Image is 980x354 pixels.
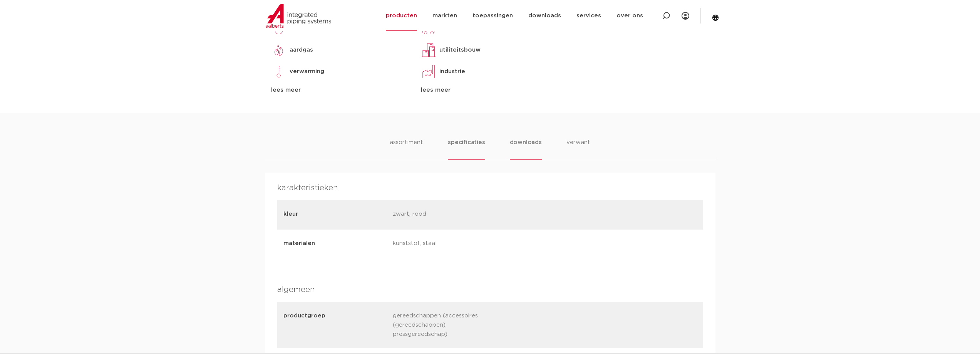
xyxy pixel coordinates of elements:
li: downloads [510,138,542,160]
img: aardgas [271,42,286,58]
div: lees meer [421,86,559,95]
p: materialen [283,239,387,248]
img: industrie [421,64,436,79]
li: specificaties [448,138,485,160]
p: kleur [283,210,387,219]
li: verwant [566,138,590,160]
img: utiliteitsbouw [421,42,436,58]
p: kunststof, staal [393,239,496,250]
p: utiliteitsbouw [439,45,481,55]
p: zwart, rood [393,210,496,220]
img: verwarming [271,64,286,79]
p: productgroep [283,311,387,337]
div: lees meer [271,86,409,95]
p: gereedschappen (accessoires (gereedschappen), pressgereedschap) [393,311,496,339]
h4: karakteristieken [277,182,703,194]
p: aardgas [290,45,313,55]
p: industrie [439,67,465,76]
h4: algemeen [277,284,703,296]
li: assortiment [390,138,423,160]
p: verwarming [290,67,324,76]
